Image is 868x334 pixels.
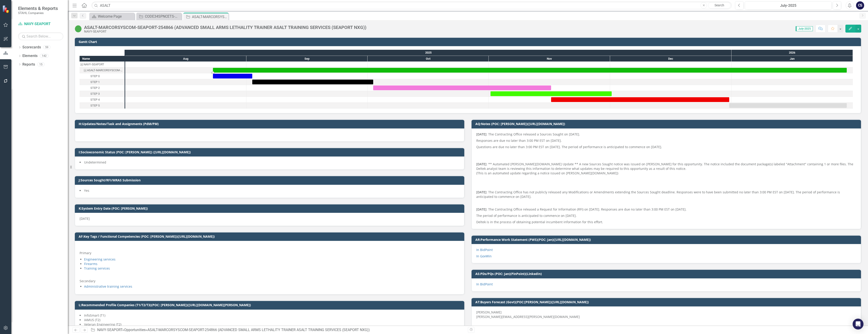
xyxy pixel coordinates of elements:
div: ASALT-MARCORSYSCOM-SEAPORT-254866 (ADVANCED SMALL ARMS LETHALITY TRAINER ASALT TRAINING SERVICES ... [192,14,227,20]
strong: [DATE] [476,207,486,211]
h3: AQ:Notes (POC: [PERSON_NAME])([URL][DOMAIN_NAME]) [475,122,859,126]
p: : The Contracting Office has not publicly released any Modifications or Amendments extending the ... [476,189,856,200]
p: Secondary [80,278,460,283]
div: NAVY-SEAPORT [84,30,366,33]
span: IAMUS (T2) [84,318,100,322]
h3: K:System Entry Date (POC: [PERSON_NAME]) [79,207,462,210]
a: Search [708,2,731,9]
p: Responses are due no later than 3:00 PM EST on [DATE]. [476,137,856,144]
div: ASALT-MARCORSYSCOM-SEAPORT-254866 (ADVANCED SMALL ARMS LETHALITY TRAINER ASALT TRAINING SERVICES ... [80,67,125,73]
div: Jan [731,56,853,62]
h3: J:Sources Sought/RFI/MRAS Submission [79,178,462,182]
a: Elements [22,53,38,59]
div: 15 [37,62,45,66]
div: Task: Start date: 2025-09-02 End date: 2025-10-02 [252,80,373,84]
div: STEP 1 [80,79,125,85]
small: STAHL Companies [18,11,58,15]
a: In GovWin [476,254,492,258]
a: NAVY-SEAPORT [18,21,63,27]
div: Welcome Page [98,14,133,19]
div: Task: Start date: 2025-11-16 End date: 2025-12-31 [80,97,125,103]
p: : ** Automated [PERSON_NAME][DOMAIN_NAME] Update ** A new Sources Sought notice was issued on [PE... [476,156,856,176]
button: CS [856,1,864,9]
a: Welcome Page [90,14,133,19]
div: STEP 3 [90,91,100,97]
div: STEP 4 [80,97,125,103]
div: July-2025 [746,3,830,8]
span: Yes [84,188,89,193]
div: Sep [246,56,368,62]
div: Task: Start date: 2025-11-01 End date: 2025-12-01 [491,91,612,96]
div: Task: Start date: 2025-10-02 End date: 2025-11-16 [373,85,551,90]
div: 59 [43,45,50,49]
a: Administrative training services [84,284,132,289]
div: Dec [610,56,731,62]
div: STEP 4 [90,97,100,103]
div: Task: Start date: 2025-08-23 End date: 2025-09-02 [213,74,252,78]
div: Nov [489,56,610,62]
div: STEP 0 [90,73,100,79]
div: Task: Start date: 2025-09-02 End date: 2025-10-02 [80,79,125,85]
input: Search ClearPoint... [92,2,732,9]
p: : The Contracting Office released a Sources Sought on [DATE]. [476,132,856,137]
div: Task: Start date: 2025-11-01 End date: 2025-12-01 [80,91,125,97]
a: In BidPoint [476,248,493,252]
a: Engineering services [84,257,116,261]
div: Task: Start date: 2025-08-23 End date: 2025-09-02 [80,73,125,79]
div: Name [80,56,125,62]
a: CODE34SPNCETS-NAVAIR-SEAPORT-245700: CODE 34 SERVICES PROCUREMENT NUWCDIVNPT COMMUNICATIONS ENGIN... [137,14,180,19]
a: Reports [22,62,35,67]
a: Training services [84,266,110,270]
h3: Gantt Chart [79,40,859,43]
div: Task: NAVY-SEAPORT Start date: 2025-08-23 End date: 2025-08-24 [80,62,125,67]
div: Task: Start date: 2025-11-16 End date: 2025-12-31 [551,97,729,102]
a: Scorecards [22,45,41,50]
div: STEP 2 [80,85,125,91]
button: July-2025 [745,1,832,9]
img: Active [75,25,82,32]
h3: L:Recommended Profile Companies (T1/T2/T3)(POC: [PERSON_NAME])([URL][DOMAIN_NAME][PERSON_NAME]) [79,303,462,307]
span: InfoSmart (T1) [84,313,105,317]
div: NAVY-SEAPORT [84,62,104,67]
img: ClearPoint Strategy [2,5,10,13]
a: NAVY-SEAPORT [97,328,122,332]
h3: I:Socioeconomic Status (POC: [PERSON_NAME]) ([URL][DOMAIN_NAME]) [79,150,462,154]
a: Firearms [84,262,97,266]
span: Elements & Reports [18,6,58,11]
div: NAVY-SEAPORT [80,62,125,67]
p: [PERSON_NAME] [PERSON_NAME][EMAIL_ADDRESS][PERSON_NAME][DOMAIN_NAME] [476,310,856,320]
div: ASALT-MARCORSYSCOM-SEAPORT-254866 (ADVANCED SMALL ARMS LETHALITY TRAINER ASALT TRAINING SERVICES ... [87,67,123,73]
div: Task: Start date: 2025-08-23 End date: 2026-01-30 [80,67,125,73]
div: Task: Start date: 2025-08-23 End date: 2026-01-30 [213,68,847,73]
div: Task: Start date: 2025-12-31 End date: 2026-01-30 [729,103,847,108]
h3: AF:Key Tags / Functional Competencies (POC: [PERSON_NAME])([URL][DOMAIN_NAME]) [79,235,462,238]
p: Primary [80,250,460,256]
div: Task: Start date: 2025-10-02 End date: 2025-11-16 [80,85,125,91]
div: STEP 5 [90,103,100,109]
div: Open Intercom Messenger [853,319,863,329]
div: 2026 [731,50,853,56]
h3: H:Updates/Notes/Task and Assignments (PdM/PM) [79,122,462,126]
span: Veteran Engineering (T2) [84,322,121,327]
div: STEP 5 [80,103,125,109]
a: In BidPoint [476,282,493,286]
div: Task: Start date: 2025-12-31 End date: 2026-01-30 [80,103,125,109]
input: Search Below... [18,32,63,40]
strong: [DATE] [476,190,486,194]
strong: [DATE] [476,132,486,136]
a: Opportunities [124,328,146,332]
div: STEP 0 [80,73,125,79]
div: STEP 2 [90,85,100,91]
div: ASALT-MARCORSYSCOM-SEAPORT-254866 (ADVANCED SMALL ARMS LETHALITY TRAINER ASALT TRAINING SERVICES ... [84,25,366,30]
strong: [DATE] [476,162,486,166]
div: » » [91,327,465,333]
h3: AS:PDs/PQs (POC: Jan)(PinPoint)(LinkedIn) [475,272,859,275]
div: STEP 3 [80,91,125,97]
div: 2025 [125,50,731,56]
p: The period of performance is anticipated to commence on [DATE]. [476,213,856,219]
div: Oct [368,56,489,62]
div: ASALT-MARCORSYSCOM-SEAPORT-254866 (ADVANCED SMALL ARMS LETHALITY TRAINER ASALT TRAINING SERVICES ... [147,328,370,332]
div: 142 [40,54,49,58]
span: July-2025 [796,26,813,31]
